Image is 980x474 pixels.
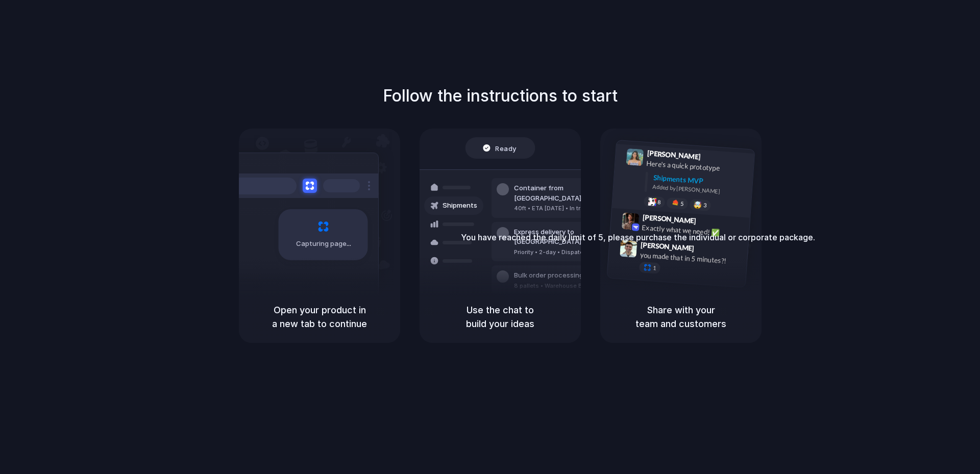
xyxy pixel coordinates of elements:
span: [PERSON_NAME] [647,147,701,162]
span: [PERSON_NAME] [641,239,695,254]
span: 8 [657,199,661,205]
h5: Use the chat to build your ideas [432,303,569,331]
div: Here's a quick prototype [646,158,748,176]
span: 5 [680,201,684,207]
div: Container from [GEOGRAPHIC_DATA] [514,183,624,203]
div: 8 pallets • Warehouse B • Packed [514,282,609,290]
div: Bulk order processing [514,270,609,281]
div: Express delivery to [GEOGRAPHIC_DATA] [514,227,624,247]
span: [PERSON_NAME] [642,212,696,227]
span: 3 [703,203,707,208]
span: Shipments [443,201,477,211]
div: 🤯 [694,201,702,209]
span: 9:41 AM [704,153,725,165]
span: 9:42 AM [699,216,720,229]
div: you made that in 5 minutes?! [640,250,742,267]
div: You have reached the daily limit of 5, please purchase the individual or corporate package. [461,231,815,243]
span: Ready [496,143,517,153]
div: Shipments MVP [653,172,747,189]
div: Added by [PERSON_NAME] [652,183,746,197]
div: 40ft • ETA [DATE] • In transit [514,204,624,213]
h5: Share with your team and customers [612,303,749,331]
h5: Open your product in a new tab to continue [251,303,388,331]
h1: Follow the instructions to start [383,84,618,108]
div: Priority • 2-day • Dispatched [514,248,624,257]
span: Capturing page [296,239,353,249]
span: 1 [653,265,656,271]
span: 9:47 AM [697,244,718,256]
